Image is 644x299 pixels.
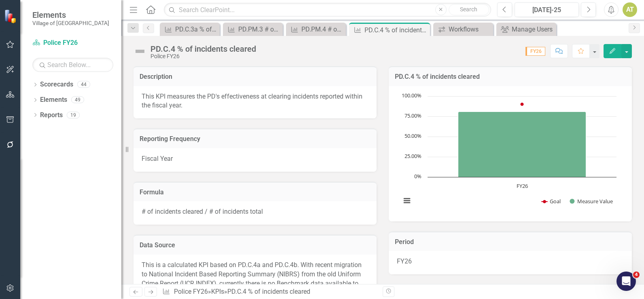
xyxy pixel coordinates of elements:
[227,288,310,295] div: PD.C.4 % of incidents cleared
[401,195,413,206] button: View chart menu, Chart
[133,148,377,172] div: Fiscal Year
[40,111,63,120] a: Reports
[364,25,428,35] div: PD.C.4 % of incidents cleared
[71,97,84,103] div: 49
[542,198,561,205] button: Show Goal
[458,112,586,177] path: FY26, 80.95238095. Measure Value.
[405,152,422,160] text: 25.00%
[162,287,377,297] div: » »
[140,189,371,196] h3: Formula
[395,238,626,246] h3: Period
[512,24,554,34] div: Manage Users
[142,93,362,109] span: This KPI measures the PD's effectiveness at clearing incidents reported within the fiscal year.
[32,10,109,20] span: Elements
[570,198,613,205] button: Show Measure Value
[40,80,73,89] a: Scorecards
[301,24,344,34] div: PD.PM.4 # of incidents reported
[140,242,371,249] h3: Data Source
[449,4,489,15] button: Search
[133,45,146,58] img: Not Defined
[32,20,109,26] small: Village of [GEOGRAPHIC_DATA]
[397,92,624,213] div: Chart. Highcharts interactive chart.
[40,95,67,105] a: Elements
[414,173,422,180] text: 0%
[150,44,256,53] div: PD.C.4 % of incidents cleared
[77,81,90,88] div: 44
[515,2,579,17] button: [DATE]-25
[395,73,626,80] h3: PD.C.4 % of incidents cleared
[460,6,477,13] span: Search
[525,47,545,56] span: FY26
[175,24,218,34] div: PD.C.3a % of residents satisfied with the enforcement of local traffic laws
[449,24,491,34] div: Workflows
[174,288,208,295] a: Police FY26
[521,103,524,106] g: Goal, series 1 of 2. Line with 1 data point.
[150,53,256,59] div: Police FY26
[32,38,113,48] a: Police FY26
[164,3,491,17] input: Search ClearPoint...
[32,58,113,72] input: Search Below...
[4,9,18,23] img: ClearPoint Strategy
[623,2,637,17] button: AT
[67,112,80,118] div: 19
[288,24,344,34] a: PD.PM.4 # of incidents reported
[402,92,422,99] text: 100.00%
[211,288,224,295] a: KPIs
[162,24,218,34] a: PD.C.3a % of residents satisfied with the enforcement of local traffic laws
[633,272,640,278] span: 4
[405,112,422,119] text: 75.00%
[140,73,371,80] h3: Description
[435,24,491,34] a: Workflows
[616,272,636,291] iframe: Intercom live chat
[238,24,281,34] div: PD.PM.3 # of incidents cleared
[140,135,371,143] h3: Reporting Frequency
[521,103,524,106] path: FY26, 90. Goal.
[225,24,281,34] a: PD.PM.3 # of incidents cleared
[389,251,632,274] div: FY26
[498,24,554,34] a: Manage Users
[458,112,586,177] g: Measure Value, series 2 of 2. Bar series with 1 bar.
[517,5,576,15] div: [DATE]-25
[142,208,263,215] span: # of incidents cleared / # of incidents total
[405,132,422,139] text: 50.00%
[517,182,528,190] text: FY26
[397,92,621,213] svg: Interactive chart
